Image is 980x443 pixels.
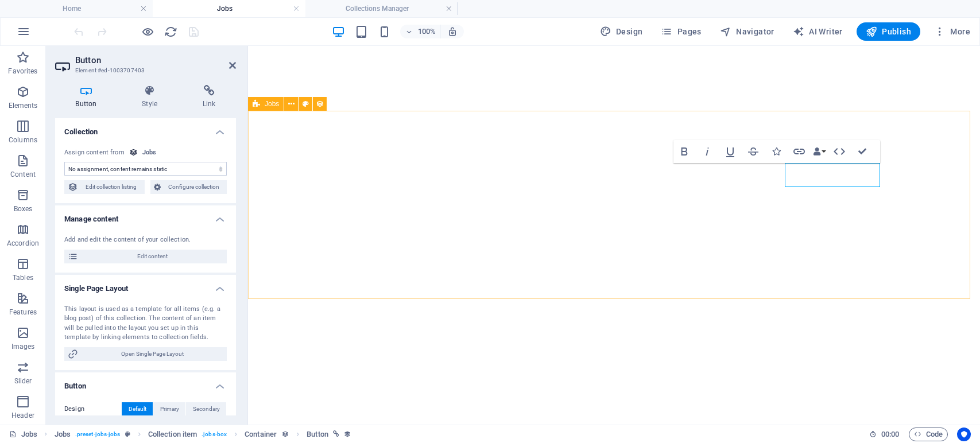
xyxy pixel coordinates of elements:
[82,180,141,194] span: Edit collection listing
[75,65,213,76] h3: Element #ed-1003707403
[9,101,38,110] p: Elements
[811,140,827,163] button: Data Bindings
[929,22,975,41] button: More
[661,26,701,37] span: Pages
[934,26,970,37] span: More
[857,22,920,41] button: Publish
[265,100,279,107] span: Jobs
[55,428,351,441] nav: breadcrumb
[14,204,33,213] p: Boxes
[720,26,774,37] span: Navigator
[281,430,289,438] i: This element can be bound to a collection field
[696,140,718,163] button: Italic (Ctrl+I)
[11,342,35,351] p: Images
[788,140,810,163] button: Link
[14,376,32,386] p: Slider
[889,430,891,438] span: :
[122,402,153,416] button: Default
[125,431,130,437] i: This element is a customizable preset
[82,250,223,263] span: Edit content
[75,428,121,441] span: . preset-jobs-jobs
[656,22,706,41] button: Pages
[193,402,220,416] span: Secondary
[182,85,236,109] h4: Link
[148,428,197,441] span: Click to select. Double-click to edit
[153,402,185,416] button: Primary
[7,239,39,248] p: Accordion
[64,402,122,416] label: Design
[10,170,36,179] p: Content
[600,26,643,37] span: Design
[150,180,227,194] button: Configure collection
[866,26,911,37] span: Publish
[82,347,223,361] span: Open Single Page Layout
[164,25,177,38] i: Reload page
[400,25,441,38] button: 100%
[957,428,971,441] button: Usercentrics
[142,148,157,158] div: Jobs
[13,273,33,282] p: Tables
[55,85,122,109] h4: Button
[64,305,227,343] div: This layout is used as a template for all items (e.g. a blog post) of this collection. The conten...
[9,308,37,317] p: Features
[8,67,37,76] p: Favorites
[11,411,34,420] p: Header
[305,2,458,15] h4: Collections Manager
[55,205,236,226] h4: Manage content
[160,402,179,416] span: Primary
[765,140,787,163] button: Icons
[447,26,458,37] i: On resize automatically adjust zoom level to fit chosen device.
[788,22,847,41] button: AI Writer
[9,135,37,145] p: Columns
[307,428,328,441] span: Click to select. Double-click to edit
[129,402,146,416] span: Default
[64,347,227,361] button: Open Single Page Layout
[64,148,125,158] div: Assign content from
[55,118,236,139] h4: Collection
[742,140,764,163] button: Strikethrough
[417,25,436,38] h6: 100%
[164,25,177,38] button: reload
[186,402,226,416] button: Secondary
[881,428,899,441] span: 00 00
[64,180,145,194] button: Edit collection listing
[719,140,741,163] button: Underline (Ctrl+U)
[64,250,227,263] button: Edit content
[715,22,779,41] button: Navigator
[595,22,648,41] button: Design
[55,428,71,441] span: Click to select. Double-click to edit
[153,2,305,15] h4: Jobs
[828,140,850,163] button: HTML
[55,275,236,296] h4: Single Page Layout
[851,140,873,163] button: Confirm (Ctrl+⏎)
[344,430,351,438] i: This element is bound to a collection
[245,428,277,441] span: Click to select. Double-click to edit
[333,431,339,437] i: This element is linked
[673,140,695,163] button: Bold (Ctrl+B)
[793,26,843,37] span: AI Writer
[64,235,227,245] div: Add and edit the content of your collection.
[9,428,37,441] a: Click to cancel selection. Double-click to open Pages
[164,180,224,194] span: Configure collection
[75,55,236,65] h2: Button
[869,428,900,441] h6: Session time
[909,428,948,441] button: Code
[122,85,183,109] h4: Style
[55,372,236,393] h4: Button
[914,428,943,441] span: Code
[202,428,227,441] span: . jobs-box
